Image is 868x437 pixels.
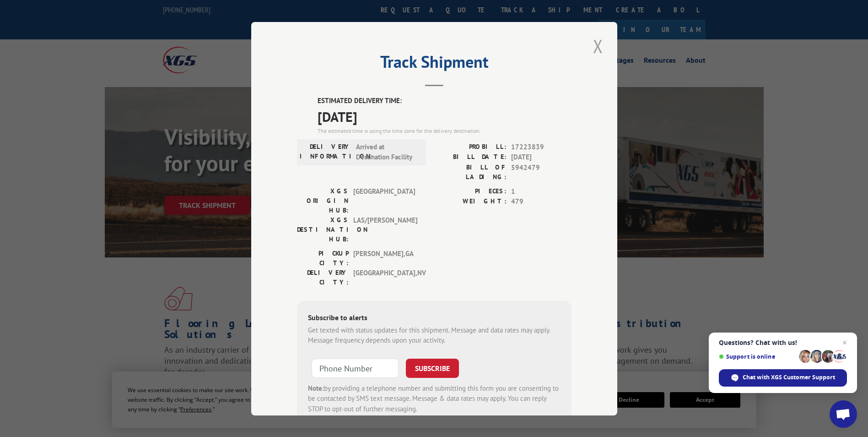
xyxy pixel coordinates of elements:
[308,383,324,392] strong: Note:
[353,248,415,268] span: [PERSON_NAME] , GA
[511,152,571,163] span: [DATE]
[511,142,571,152] span: 17223839
[434,197,507,207] label: WEIGHT:
[719,353,796,360] span: Support is online
[434,152,507,163] label: BILL DATE:
[318,106,571,126] span: [DATE]
[743,373,835,382] span: Chat with XGS Customer Support
[356,142,418,162] span: Arrived at Destination Facility
[406,358,459,377] button: SUBSCRIBE
[297,215,349,244] label: XGS DESTINATION HUB:
[353,215,415,244] span: LAS/[PERSON_NAME]
[511,162,571,181] span: 5942479
[297,268,349,287] label: DELIVERY CITY:
[830,400,857,428] a: Open chat
[511,197,571,207] span: 479
[434,186,507,197] label: PIECES:
[312,358,399,377] input: Phone Number
[308,311,561,325] div: Subscribe to alerts
[353,186,415,215] span: [GEOGRAPHIC_DATA]
[297,55,571,73] h2: Track Shipment
[719,369,847,387] span: Chat with XGS Customer Support
[719,339,847,346] span: Questions? Chat with us!
[297,248,349,268] label: PICKUP CITY:
[434,142,507,152] label: PROBILL:
[318,126,571,135] div: The estimated time is using the time zone for the delivery destination.
[308,383,561,414] div: by providing a telephone number and submitting this form you are consenting to be contacted by SM...
[308,325,561,345] div: Get texted with status updates for this shipment. Message and data rates may apply. Message frequ...
[318,96,571,106] label: ESTIMATED DELIVERY TIME:
[297,186,349,215] label: XGS ORIGIN HUB:
[353,268,415,287] span: [GEOGRAPHIC_DATA] , NV
[511,186,571,197] span: 1
[434,162,507,181] label: BILL OF LADING:
[590,33,606,59] button: Close modal
[300,142,351,162] label: DELIVERY INFORMATION:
